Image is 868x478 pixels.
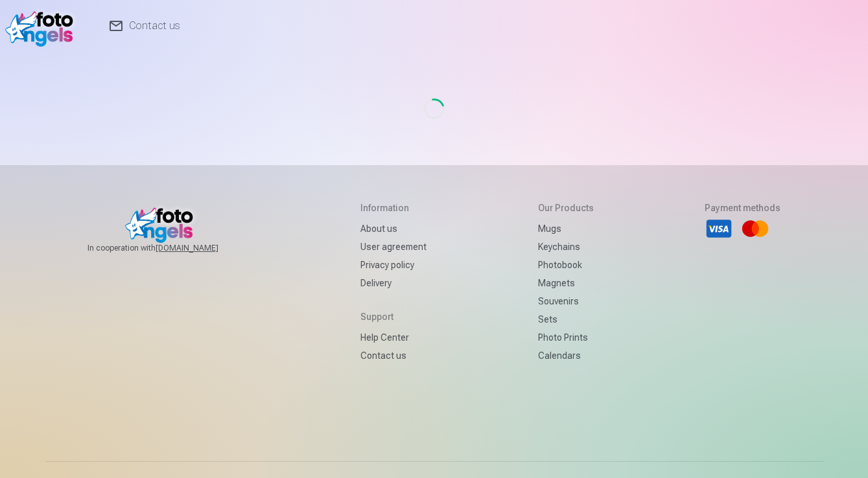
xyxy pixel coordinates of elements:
[360,256,427,274] a: Privacy policy
[538,274,594,292] a: Magnets
[360,310,427,323] h5: Support
[538,201,594,214] h5: Our products
[360,274,427,292] a: Delivery
[538,220,594,238] a: Mugs
[705,201,780,214] h5: Payment methods
[538,310,594,328] a: Sets
[741,214,769,243] li: Mastercard
[360,220,427,238] a: About us
[5,5,80,47] img: /v1
[156,243,250,253] a: [DOMAIN_NAME]
[538,347,594,365] a: Calendars
[360,328,427,347] a: Help Center
[705,214,733,243] li: Visa
[360,347,427,365] a: Contact us
[538,292,594,310] a: Souvenirs
[538,328,594,347] a: Photo prints
[538,256,594,274] a: Photobook
[360,201,427,214] h5: Information
[360,238,427,256] a: User agreement
[88,243,250,253] span: In cooperation with
[538,238,594,256] a: Keychains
